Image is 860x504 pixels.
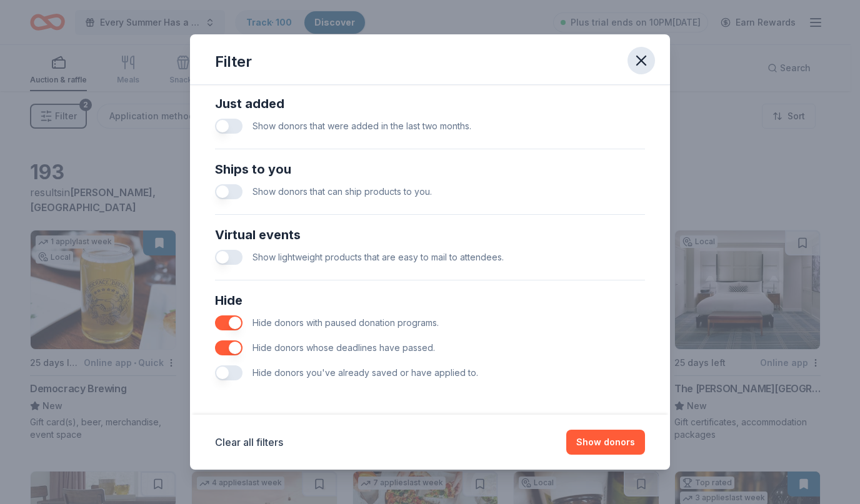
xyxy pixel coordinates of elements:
span: Show lightweight products that are easy to mail to attendees. [252,252,504,262]
div: Hide [215,290,645,310]
span: Show donors that were added in the last two months. [252,121,471,131]
button: Show donors [566,430,645,455]
div: Ships to you [215,159,645,179]
button: Clear all filters [215,435,283,450]
span: Show donors that can ship products to you. [252,186,432,197]
span: Hide donors whose deadlines have passed. [252,342,435,353]
div: Virtual events [215,225,645,245]
div: Just added [215,94,645,114]
span: Hide donors with paused donation programs. [252,317,439,328]
span: Hide donors you've already saved or have applied to. [252,367,478,378]
div: Filter [215,52,252,72]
